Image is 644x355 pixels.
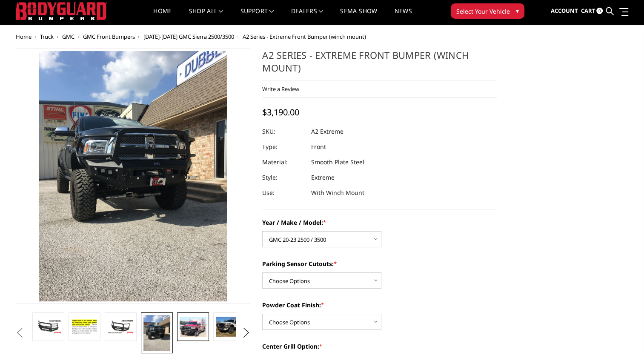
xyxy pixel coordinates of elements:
label: Year / Make / Model: [262,218,497,227]
span: $3,190.00 [262,106,299,118]
a: News [394,8,412,25]
span: Select Your Vehicle [456,7,510,16]
h1: A2 Series - Extreme Front Bumper (winch mount) [262,49,497,80]
a: Write a Review [262,85,299,93]
dd: Extreme [311,170,335,185]
dd: A2 Extreme [311,124,343,139]
dd: Smooth Plate Steel [311,155,364,170]
a: Home [153,8,172,25]
span: 0 [596,8,603,14]
dt: Use: [262,185,305,200]
dt: Material: [262,155,305,170]
a: [DATE]-[DATE] GMC Sierra 2500/3500 [143,33,234,40]
dd: With Winch Mount [311,185,364,200]
img: BODYGUARD BUMPERS [16,2,107,20]
dd: Front [311,139,326,155]
a: A2 Series - Extreme Front Bumper (winch mount) [16,49,251,304]
button: Previous [14,326,26,339]
img: A2 Series - Extreme Front Bumper (winch mount) [35,319,62,334]
a: Home [16,33,31,40]
button: Select Your Vehicle [451,3,524,19]
a: shop all [189,8,223,25]
span: ▾ [516,6,519,15]
span: Cart [581,7,595,14]
img: A2 Series - Extreme Front Bumper (winch mount) [180,317,206,337]
a: GMC [62,33,74,40]
img: A2 Series - Extreme Front Bumper (winch mount) [107,319,134,334]
a: SEMA Show [340,8,377,25]
span: A2 Series - Extreme Front Bumper (winch mount) [243,33,366,40]
a: GMC Front Bumpers [83,33,135,40]
label: Parking Sensor Cutouts: [262,259,497,268]
a: Truck [40,33,54,40]
dt: Style: [262,170,305,185]
img: A2 Series - Extreme Front Bumper (winch mount) [71,318,98,336]
img: A2 Series - Extreme Front Bumper (winch mount) [143,315,170,351]
img: A2 Series - Extreme Front Bumper (winch mount) [216,317,243,337]
a: Dealers [291,8,323,25]
button: Next [240,326,252,339]
a: Support [240,8,274,25]
span: Account [550,7,578,14]
label: Powder Coat Finish: [262,301,497,309]
label: Center Grill Option: [262,342,497,351]
dt: Type: [262,139,305,155]
dt: SKU: [262,124,305,139]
